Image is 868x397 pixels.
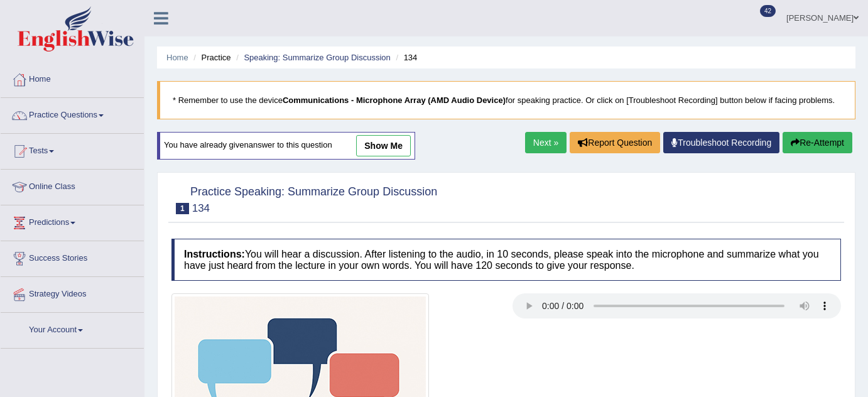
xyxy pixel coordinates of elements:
[760,5,776,17] span: 42
[166,53,188,62] a: Home
[663,132,779,153] a: Troubleshoot Recording
[356,135,411,156] a: show me
[570,132,660,153] button: Report Question
[244,53,390,62] a: Speaking: Summarize Group Discussion
[184,249,245,259] b: Instructions:
[1,205,144,237] a: Predictions
[157,81,855,119] blockquote: * Remember to use the device for speaking practice. Or click on [Troubleshoot Recording] button b...
[1,134,144,165] a: Tests
[1,170,144,201] a: Online Class
[525,132,567,153] a: Next »
[157,132,415,160] div: You have already given answer to this question
[190,52,231,63] li: Practice
[171,239,841,281] h4: You will hear a discussion. After listening to the audio, in 10 seconds, please speak into the mi...
[783,132,852,153] button: Re-Attempt
[1,241,144,273] a: Success Stories
[1,313,144,344] a: Your Account
[393,52,417,63] li: 134
[176,203,189,214] span: 1
[1,98,144,129] a: Practice Questions
[171,183,437,214] h2: Practice Speaking: Summarize Group Discussion
[192,202,210,214] small: 134
[1,277,144,308] a: Strategy Videos
[283,95,506,105] b: Communications - Microphone Array (AMD Audio Device)
[1,62,144,94] a: Home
